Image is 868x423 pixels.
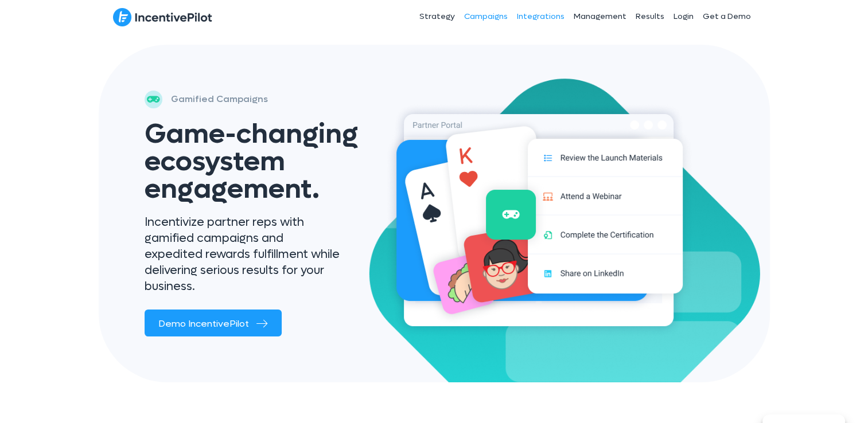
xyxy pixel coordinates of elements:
[145,116,358,207] span: Game-changing ecosystem engagement.
[145,310,282,336] a: Demo IncentivePilot
[459,2,512,31] a: Campaigns
[145,214,342,295] p: Incentivize partner reps with gamified campaigns and expedited rewards fulfillment while deliveri...
[569,2,630,31] a: Management
[158,318,249,330] span: Demo IncentivePilot
[668,2,698,31] a: Login
[113,7,212,27] img: IncentivePilot
[512,2,569,31] a: Integrations
[171,91,268,107] p: Gamified Campaigns
[375,91,702,342] img: activations-hero (2)
[698,2,755,31] a: Get a Demo
[414,2,459,31] a: Strategy
[630,2,668,31] a: Results
[336,2,756,31] nav: Header Menu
